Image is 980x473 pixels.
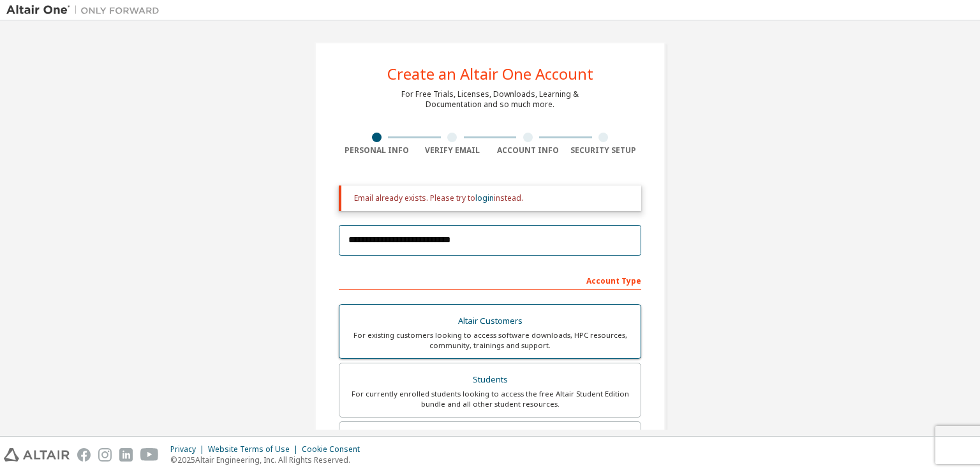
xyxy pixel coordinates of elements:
img: altair_logo.svg [4,448,70,462]
img: instagram.svg [98,448,112,462]
div: Altair Customers [347,312,633,330]
div: Cookie Consent [302,444,367,455]
img: facebook.svg [77,448,91,462]
a: login [475,193,494,203]
div: Account Info [490,145,566,156]
div: Create an Altair One Account [387,66,593,82]
img: linkedin.svg [119,448,133,462]
div: Account Type [339,270,641,290]
div: For currently enrolled students looking to access the free Altair Student Edition bundle and all ... [347,389,633,409]
div: Website Terms of Use [208,444,302,455]
img: youtube.svg [140,448,159,462]
div: Security Setup [566,145,642,156]
div: Personal Info [339,145,415,156]
div: Students [347,371,633,389]
div: Email already exists. Please try to instead. [354,193,631,203]
div: For Free Trials, Licenses, Downloads, Learning & Documentation and so much more. [401,89,579,110]
img: Altair One [6,4,166,17]
p: © 2025 Altair Engineering, Inc. All Rights Reserved. [170,455,367,465]
div: Verify Email [415,145,491,156]
div: For existing customers looking to access software downloads, HPC resources, community, trainings ... [347,330,633,351]
div: Faculty [347,430,633,448]
div: Privacy [170,444,208,455]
